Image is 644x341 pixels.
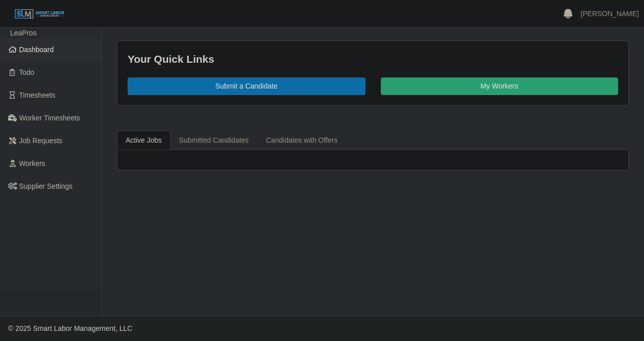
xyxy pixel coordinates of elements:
[117,131,171,150] a: Active Jobs
[19,68,34,76] span: Todo
[14,9,65,20] img: SLM Logo
[19,137,63,145] span: Job Requests
[128,51,618,67] div: Your Quick Links
[19,91,56,99] span: Timesheets
[171,131,258,150] a: Submitted Candidates
[581,9,639,19] a: [PERSON_NAME]
[381,77,619,95] a: My Workers
[8,324,132,332] span: © 2025 Smart Labor Management, LLC
[19,114,80,122] span: Worker Timesheets
[19,182,73,190] span: Supplier Settings
[19,159,46,167] span: Workers
[128,77,366,95] a: Submit a Candidate
[10,29,36,37] span: LeaPros
[19,46,54,54] span: Dashboard
[257,131,346,150] a: Candidates with Offers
